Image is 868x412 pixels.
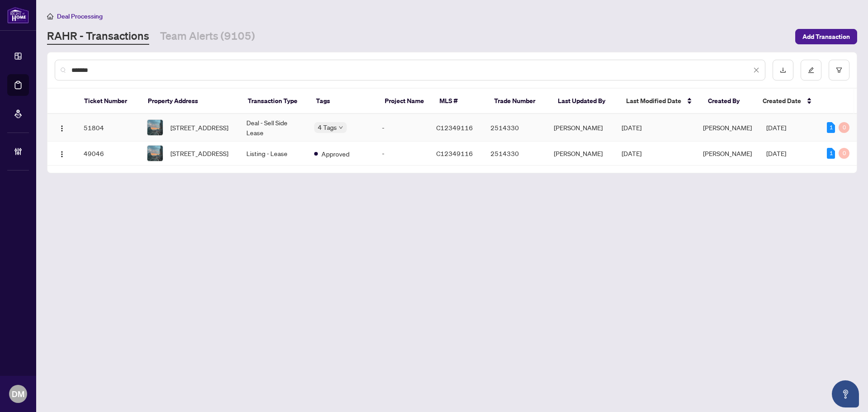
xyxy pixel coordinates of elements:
[626,96,681,106] span: Last Modified Date
[147,146,163,161] img: thumbnail-img
[766,123,786,132] span: [DATE]
[836,67,842,73] span: filter
[58,125,66,132] img: Logo
[55,146,69,161] button: Logo
[795,29,857,44] button: Add Transaction
[318,122,337,133] span: 4 Tags
[239,142,307,166] td: Listing - Lease
[839,122,849,133] div: 0
[780,67,786,73] span: download
[547,114,614,142] td: [PERSON_NAME]
[432,89,487,114] th: MLS #
[47,13,53,19] span: home
[436,123,473,132] span: C12349116
[239,114,307,142] td: Deal - Sell Side Lease
[375,114,429,142] td: -
[377,89,432,114] th: Project Name
[77,89,141,114] th: Ticket Number
[701,89,755,114] th: Created By
[12,388,24,400] span: DM
[147,120,163,135] img: thumbnail-img
[808,67,814,73] span: edit
[703,123,752,132] span: [PERSON_NAME]
[703,149,752,157] span: [PERSON_NAME]
[76,142,140,166] td: 49046
[321,149,349,159] span: Approved
[827,122,835,133] div: 1
[827,148,835,159] div: 1
[483,114,547,142] td: 2514330
[170,123,228,133] span: [STREET_ADDRESS]
[483,142,547,166] td: 2514330
[55,120,69,135] button: Logo
[487,89,551,114] th: Trade Number
[339,125,343,130] span: down
[309,89,377,114] th: Tags
[839,148,849,159] div: 0
[7,7,29,24] img: logo
[763,96,801,106] span: Created Date
[755,89,819,114] th: Created Date
[622,123,642,132] span: [DATE]
[832,380,859,407] button: Open asap
[551,89,619,114] th: Last Updated By
[753,67,759,73] span: close
[58,151,66,158] img: Logo
[76,114,140,142] td: 51804
[47,28,149,45] a: RAHR - Transactions
[773,60,793,81] button: download
[160,28,255,45] a: Team Alerts (9105)
[241,89,309,114] th: Transaction Type
[801,60,821,81] button: edit
[57,12,103,20] span: Deal Processing
[170,148,228,158] span: [STREET_ADDRESS]
[802,29,850,44] span: Add Transaction
[547,142,614,166] td: [PERSON_NAME]
[141,89,241,114] th: Property Address
[619,89,701,114] th: Last Modified Date
[829,60,849,81] button: filter
[622,149,642,157] span: [DATE]
[436,149,473,157] span: C12349116
[375,142,429,166] td: -
[766,149,786,157] span: [DATE]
